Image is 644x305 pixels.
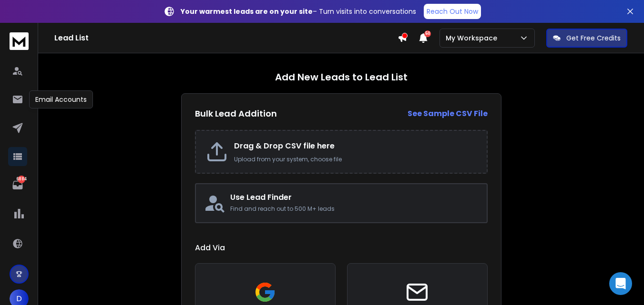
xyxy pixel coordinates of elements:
[230,192,479,203] h2: Use Lead Finder
[446,33,501,43] p: My Workspace
[275,70,408,84] h1: Add New Leads to Lead List
[546,29,627,48] button: Get Free Credits
[230,205,479,213] p: Find and reach out to 500 M+ leads
[427,7,478,16] p: Reach Out Now
[408,108,488,119] a: See Sample CSV File
[424,30,431,37] span: 50
[195,242,488,254] h1: Add Via
[29,90,93,108] div: Email Accounts
[181,7,313,16] strong: Your warmest leads are on your site
[234,140,477,152] h2: Drag & Drop CSV file here
[18,176,25,183] p: 6884
[10,32,29,50] img: logo
[408,108,488,119] strong: See Sample CSV File
[8,176,27,195] a: 6884
[424,4,481,19] a: Reach Out Now
[566,33,621,43] p: Get Free Credits
[195,107,277,120] h2: Bulk Lead Addition
[181,7,416,16] p: – Turn visits into conversations
[234,156,477,163] p: Upload from your system, choose file
[609,272,632,295] div: Open Intercom Messenger
[54,32,398,44] h1: Lead List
